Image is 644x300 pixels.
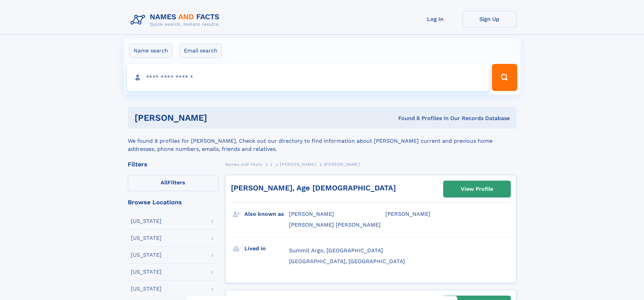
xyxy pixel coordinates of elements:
div: Found 8 Profiles In Our Records Database [303,115,510,122]
span: All [161,179,168,186]
a: [PERSON_NAME], Age [DEMOGRAPHIC_DATA] [231,184,396,192]
div: [US_STATE] [131,252,162,258]
div: Browse Locations [128,199,218,205]
a: Sign Up [462,11,517,27]
div: Filters [128,161,218,167]
div: [US_STATE] [131,235,162,241]
h1: [PERSON_NAME] [135,114,303,122]
button: Search Button [492,64,517,91]
span: J [270,162,272,167]
div: [US_STATE] [131,269,162,275]
div: [US_STATE] [131,218,162,224]
input: search input [127,64,489,91]
div: We found 8 profiles for [PERSON_NAME]. Check out our directory to find information about [PERSON_... [128,129,517,153]
div: View Profile [461,181,493,197]
a: Log In [408,11,462,27]
span: Summit Argo, [GEOGRAPHIC_DATA] [289,247,383,254]
h3: Also known as [244,208,289,220]
a: J [270,160,272,168]
span: [GEOGRAPHIC_DATA], [GEOGRAPHIC_DATA] [289,258,405,264]
h3: Lived in [244,243,289,254]
a: Names and Facts [225,160,262,168]
div: [US_STATE] [131,286,162,292]
span: [PERSON_NAME] [PERSON_NAME] [289,222,381,228]
a: [PERSON_NAME] [280,160,316,168]
span: [PERSON_NAME] [280,162,316,167]
label: Name search [129,44,172,58]
span: [PERSON_NAME] [324,162,360,167]
span: [PERSON_NAME] [385,211,430,217]
a: View Profile [444,181,510,197]
label: Filters [128,175,218,191]
span: [PERSON_NAME] [289,211,334,217]
img: Logo Names and Facts [128,11,225,29]
label: Email search [180,44,222,58]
